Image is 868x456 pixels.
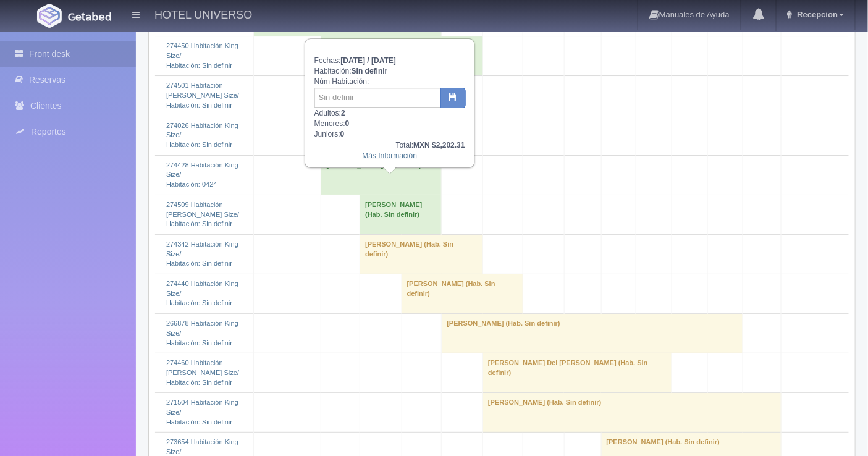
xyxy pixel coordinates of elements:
a: 274428 Habitación King Size/Habitación: 0424 [166,161,238,188]
a: 266878 Habitación King Size/Habitación: Sin definir [166,319,238,346]
b: Sin definir [352,67,388,75]
a: 274460 Habitación [PERSON_NAME] Size/Habitación: Sin definir [166,359,239,386]
td: [PERSON_NAME] (Hab. Sin definir) [321,36,483,76]
div: Fechas: Habitación: Núm Habitación: Adultos: Menores: Juniors: [306,40,474,167]
b: 0 [345,119,350,128]
a: 274450 Habitación King Size/Habitación: Sin definir [166,42,238,69]
a: 274440 Habitación King Size/Habitación: Sin definir [166,280,238,306]
a: 274501 Habitación [PERSON_NAME] Size/Habitación: Sin definir [166,82,239,108]
img: Getabed [37,4,62,28]
td: [PERSON_NAME] (Hab. Sin definir) [483,393,782,433]
a: 274509 Habitación [PERSON_NAME] Size/Habitación: Sin definir [166,201,239,227]
b: 2 [341,109,345,117]
img: Getabed [68,12,111,21]
td: [PERSON_NAME] (Hab. Sin definir) [442,314,743,353]
td: [PERSON_NAME] (Hab. 0424) [321,155,442,195]
h4: HOTEL UNIVERSO [154,6,252,22]
div: Total: [314,140,465,151]
a: 274026 Habitación King Size/Habitación: Sin definir [166,122,238,148]
a: 271504 Habitación King Size/Habitación: Sin definir [166,399,238,425]
td: [PERSON_NAME] (Hab. Sin definir) [402,274,523,314]
td: [PERSON_NAME] (Hab. Sin definir) [360,234,483,274]
span: Recepcion [794,10,838,19]
td: [PERSON_NAME] Del [PERSON_NAME] (Hab. Sin definir) [483,353,672,393]
b: [DATE] / [DATE] [340,56,396,65]
a: Más Información [362,151,417,160]
input: Sin definir [314,88,441,108]
b: MXN $2,202.31 [413,141,465,150]
a: 274342 Habitación King Size/Habitación: Sin definir [166,240,238,267]
b: 0 [340,130,345,138]
td: [PERSON_NAME] (Hab. Sin definir) [360,195,442,234]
